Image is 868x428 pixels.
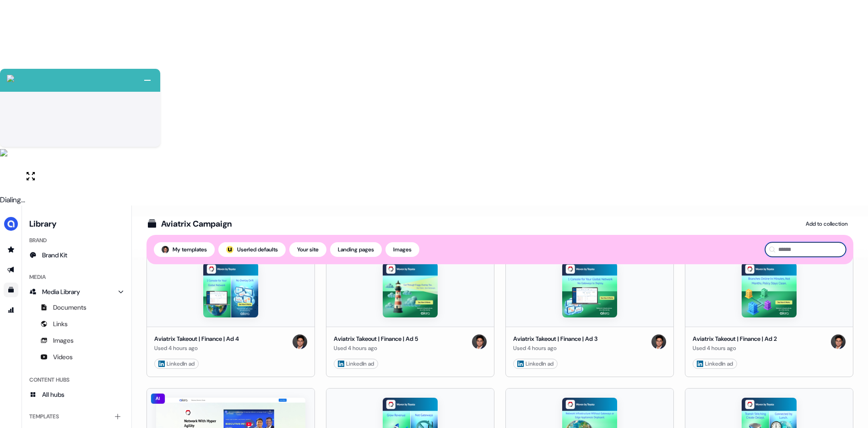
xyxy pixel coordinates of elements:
[26,350,128,364] a: Videos
[26,317,128,331] a: Links
[26,409,128,424] div: Templates
[42,287,80,296] span: Media Library
[742,262,797,317] img: Aviatrix Takeout | Finance | Ad 2
[685,253,853,377] button: Aviatrix Takeout | Finance | Ad 2Aviatrix Takeout | Finance | Ad 2Used 4 hours agoHugh LinkedIn ad
[26,284,128,299] a: Media Library
[53,352,73,361] span: Videos
[338,359,374,368] div: LinkedIn ad
[385,242,419,257] button: Images
[651,334,666,349] img: Hugh
[4,303,18,317] a: Go to attribution
[330,242,382,257] button: Landing pages
[26,333,128,348] a: Images
[26,217,128,229] h3: Library
[517,359,553,368] div: LinkedIn ad
[4,283,18,297] a: Go to templates
[151,393,165,404] div: AI
[226,246,233,253] img: userled logo
[7,75,14,82] img: callcloud-icon-white-35.svg
[693,344,777,353] div: Used 4 hours ago
[203,262,258,317] img: Aviatrix Takeout | Finance | Ad 4
[383,262,438,317] img: Aviatrix Takeout | Finance | Ad 5
[53,303,87,312] span: Documents
[26,270,128,284] div: Media
[505,253,674,377] button: Aviatrix Takeout | Finance | Ad 3Aviatrix Takeout | Finance | Ad 3Used 4 hours agoHugh LinkedIn ad
[53,336,74,345] span: Images
[42,390,65,399] span: All hubs
[26,248,128,262] a: Brand Kit
[26,387,128,402] a: All hubs
[154,242,215,257] button: My templates
[334,334,418,344] div: Aviatrix Takeout | Finance | Ad 5
[154,344,239,353] div: Used 4 hours ago
[42,250,67,260] span: Brand Kit
[26,372,128,387] div: Content Hubs
[289,242,326,257] button: Your site
[697,359,733,368] div: LinkedIn ad
[562,262,617,317] img: Aviatrix Takeout | Finance | Ad 3
[513,334,597,344] div: Aviatrix Takeout | Finance | Ad 3
[513,344,597,353] div: Used 4 hours ago
[26,300,128,315] a: Documents
[218,242,286,257] button: userled logo;Userled defaults
[158,359,195,368] div: LinkedIn ad
[161,218,232,229] div: Aviatrix Campaign
[53,319,68,328] span: Links
[800,217,853,231] button: Add to collection
[4,242,18,257] a: Go to prospects
[4,262,18,277] a: Go to outbound experience
[226,246,233,253] div: ;
[831,334,846,349] img: Hugh
[293,334,307,349] img: Hugh
[472,334,487,349] img: Hugh
[26,233,128,248] div: Brand
[146,253,315,377] button: Aviatrix Takeout | Finance | Ad 4Aviatrix Takeout | Finance | Ad 4Used 4 hours agoHugh LinkedIn ad
[334,344,418,353] div: Used 4 hours ago
[326,253,494,377] button: Aviatrix Takeout | Finance | Ad 5Aviatrix Takeout | Finance | Ad 5Used 4 hours agoHugh LinkedIn ad
[162,246,169,253] img: Hugh
[154,334,239,344] div: Aviatrix Takeout | Finance | Ad 4
[693,334,777,344] div: Aviatrix Takeout | Finance | Ad 2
